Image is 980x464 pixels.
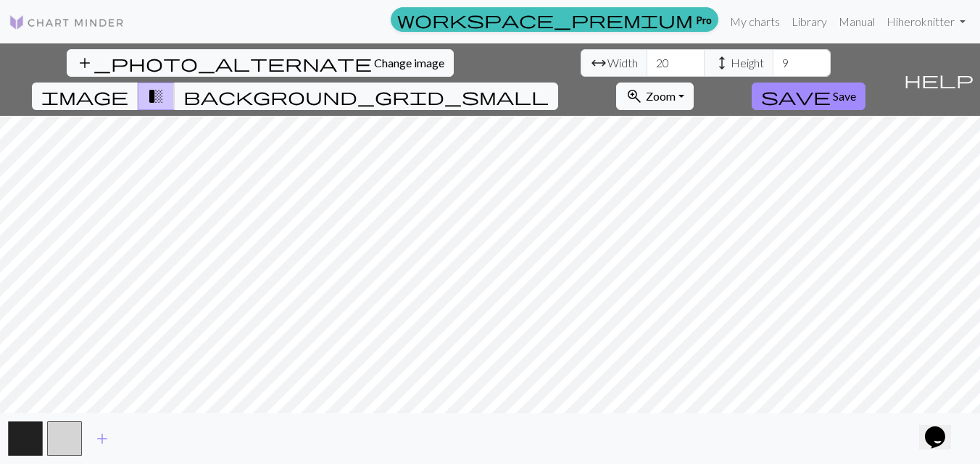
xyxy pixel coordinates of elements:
[713,53,731,73] span: height
[786,7,833,36] a: Library
[183,86,549,106] span: background_grid_small
[897,43,980,116] button: Help
[397,9,693,30] span: workspace_premium
[41,86,128,106] span: image
[67,49,454,77] button: Change image
[616,83,694,110] button: Zoom
[833,89,856,103] span: Save
[919,406,966,450] iframe: chat widget
[626,86,643,106] span: zoom_in
[84,425,120,452] button: Add color
[881,7,971,36] a: Hiheroknitter
[761,86,831,106] span: save
[646,89,676,103] span: Zoom
[391,7,718,32] a: Pro
[833,7,881,36] a: Manual
[607,54,638,72] span: Width
[374,56,444,69] span: Change image
[752,83,865,110] button: Save
[724,7,786,36] a: My charts
[590,53,607,73] span: arrow_range
[731,54,764,72] span: Height
[147,86,165,106] span: transition_fade
[94,429,111,449] span: add
[76,53,372,73] span: add_photo_alternate
[904,69,973,90] span: help
[9,14,125,31] img: Logo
